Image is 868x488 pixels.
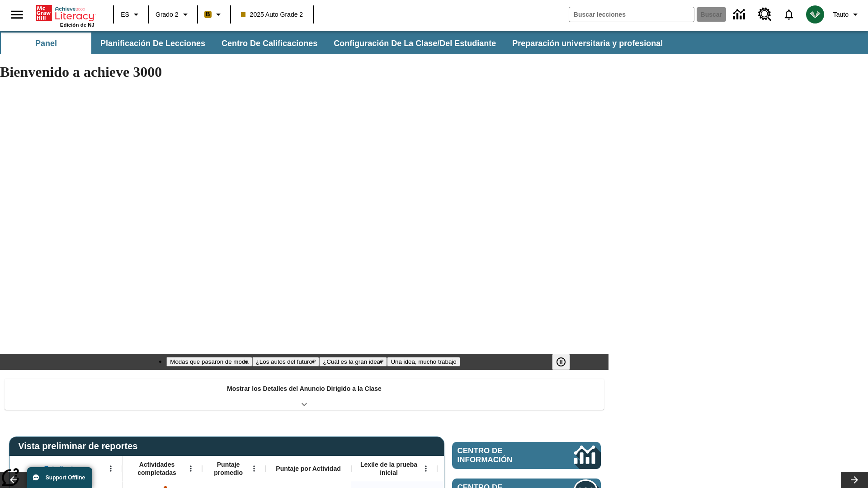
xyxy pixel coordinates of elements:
span: Vista preliminar de reportes [18,441,142,451]
button: Escoja un nuevo avatar [801,3,830,26]
button: Boost El color de la clase es anaranjado claro. Cambiar el color de la clase. [201,6,227,23]
p: Mostrar los Detalles del Anuncio Dirigido a la Clase [227,384,382,394]
span: 2025 Auto Grade 2 [241,10,303,19]
button: Abrir menú [104,462,118,475]
button: Panel [1,33,91,54]
div: Mostrar los Detalles del Anuncio Dirigido a la Clase [5,379,604,410]
a: Centro de información [452,442,601,469]
button: Preparación universitaria y profesional [505,33,670,54]
div: Pausar [552,354,579,370]
span: B [206,9,210,20]
button: Abrir menú [184,462,198,475]
input: Buscar campo [569,7,694,22]
a: Centro de información [728,2,753,27]
span: Tauto [833,10,849,19]
button: Configuración de la clase/del estudiante [326,33,503,54]
span: Actividades completadas [127,460,187,477]
button: Planificación de lecciones [93,33,212,54]
img: avatar image [806,5,824,23]
button: Support Offline [27,467,92,488]
button: Diapositiva 3 ¿Cuál es la gran idea? [319,357,387,366]
body: Máximo 600 caracteres Presiona Escape para desactivar la barra de herramientas Presiona Alt + F10... [4,7,132,15]
span: Support Offline [46,474,85,481]
button: Lenguaje: ES, Selecciona un idioma [117,6,146,23]
button: Diapositiva 4 Una idea, mucho trabajo [387,357,460,366]
span: ES [121,10,129,19]
button: Diapositiva 1 Modas que pasaron de moda [166,357,252,366]
div: Portada [36,3,94,28]
button: Abrir menú [247,462,261,475]
button: Diapositiva 2 ¿Los autos del futuro? [252,357,320,366]
button: Pausar [552,354,570,370]
span: Edición de NJ [60,22,94,28]
button: Abrir menú [419,462,433,475]
span: Puntaje por Actividad [276,465,340,473]
button: Carrusel de lecciones, seguir [841,472,868,488]
span: Centro de información [458,446,543,465]
span: Grado 2 [156,10,179,19]
a: Centro de recursos, Se abrirá en una pestaña nueva. [753,2,777,27]
span: Lexile de la prueba inicial [356,460,422,477]
span: Estudiante [44,465,77,473]
button: Abrir el menú lateral [4,1,30,28]
button: Grado: Grado 2, Elige un grado [152,6,194,23]
a: Portada [36,4,94,22]
span: Puntaje promedio [207,460,250,477]
button: Centro de calificaciones [214,33,325,54]
a: Notificaciones [777,3,801,26]
button: Perfil/Configuración [830,6,864,23]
